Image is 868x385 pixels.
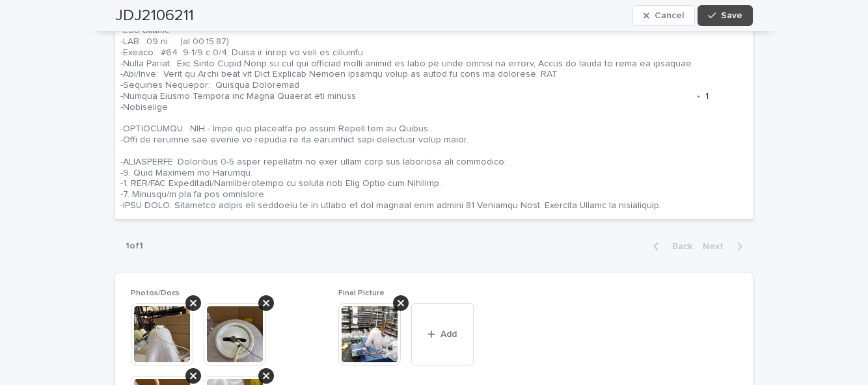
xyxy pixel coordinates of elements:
[115,7,194,25] h2: JDJ2106211
[703,242,731,251] span: Next
[632,5,695,26] button: Cancel
[721,11,742,20] span: Save
[698,241,753,252] button: Next
[705,91,709,102] p: 1
[411,303,474,365] button: Add
[338,289,385,297] span: Final Picture
[698,5,753,26] button: Save
[664,242,692,251] span: Back
[643,241,698,252] button: Back
[115,230,154,262] p: 1 of 1
[441,330,457,339] span: Add
[697,91,700,102] p: •
[131,289,180,297] span: Photos/Docs
[655,11,684,20] span: Cancel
